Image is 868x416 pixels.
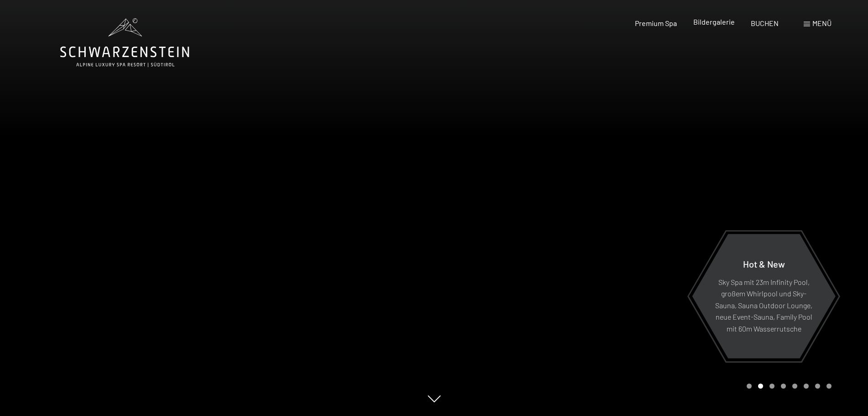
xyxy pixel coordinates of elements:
[792,384,797,389] div: Carousel Page 5
[804,384,809,389] div: Carousel Page 6
[751,19,779,27] a: BUCHEN
[635,19,677,27] a: Premium Spa
[743,258,785,269] span: Hot & New
[693,17,735,26] a: Bildergalerie
[714,276,813,334] p: Sky Spa mit 23m Infinity Pool, großem Whirlpool und Sky-Sauna, Sauna Outdoor Lounge, neue Event-S...
[747,384,752,389] div: Carousel Page 1
[743,384,832,389] div: Carousel Pagination
[826,384,832,389] div: Carousel Page 8
[781,384,786,389] div: Carousel Page 4
[758,384,763,389] div: Carousel Page 2 (Current Slide)
[812,19,832,27] span: Menü
[691,233,836,359] a: Hot & New Sky Spa mit 23m Infinity Pool, großem Whirlpool und Sky-Sauna, Sauna Outdoor Lounge, ne...
[769,384,774,389] div: Carousel Page 3
[815,384,820,389] div: Carousel Page 7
